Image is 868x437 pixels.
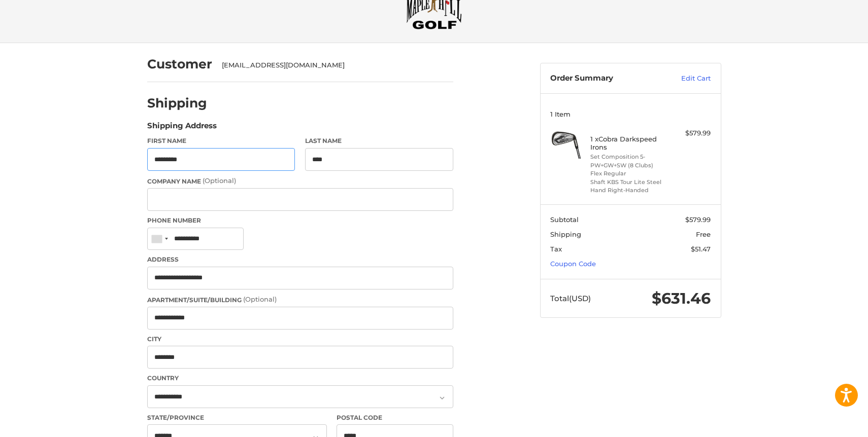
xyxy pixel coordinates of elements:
h4: 1 x Cobra Darkspeed Irons [590,135,668,152]
span: Free [696,230,711,238]
label: Apartment/Suite/Building [147,295,453,305]
label: Last Name [305,136,453,145]
span: $631.46 [652,289,711,308]
span: $51.47 [691,245,711,253]
span: Subtotal [550,215,579,224]
h2: Shipping [147,95,207,111]
span: Total (USD) [550,294,591,303]
div: [EMAIL_ADDRESS][DOMAIN_NAME] [222,60,443,70]
h2: Customer [147,56,212,72]
label: Company Name [147,176,453,186]
legend: Shipping Address [147,120,217,136]
a: Edit Cart [659,74,711,84]
label: City [147,335,453,344]
li: Hand Right-Handed [590,186,668,195]
label: First Name [147,136,295,145]
li: Shaft KBS Tour Lite Steel [590,178,668,187]
h3: Order Summary [550,74,659,84]
small: (Optional) [203,176,236,185]
li: Set Composition 5-PW+GW+SW (8 Clubs) [590,153,668,169]
label: Country [147,374,453,383]
label: Postal Code [337,413,453,422]
label: Phone Number [147,216,453,225]
li: Flex Regular [590,169,668,178]
a: Coupon Code [550,260,596,268]
span: Tax [550,245,562,253]
div: $579.99 [671,128,711,138]
small: (Optional) [243,295,277,303]
label: State/Province [147,413,327,422]
label: Address [147,255,453,264]
span: $579.99 [685,215,711,224]
h3: 1 Item [550,110,711,118]
span: Shipping [550,230,581,238]
iframe: Google Customer Reviews [784,410,868,437]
